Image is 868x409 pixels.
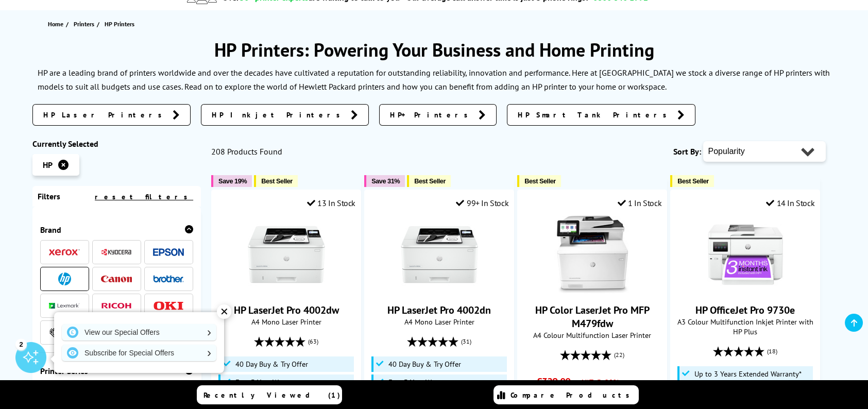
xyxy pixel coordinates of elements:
div: 99+ In Stock [456,198,508,208]
button: Best Seller [407,175,451,187]
a: HP Laser Printers [32,104,191,126]
span: Printers [74,19,94,29]
span: £329.00 [537,375,570,388]
button: Best Seller [670,175,714,187]
a: Recently Viewed (1) [197,385,342,404]
a: HP Color LaserJet Pro MFP M479fdw [554,285,631,295]
a: HP LaserJet Pro 4002dn [387,303,491,317]
h1: HP Printers: Powering Your Business and Home Printing [32,38,836,62]
span: Best Seller [414,177,446,185]
span: A3 Colour Multifunction Inkjet Printer with HP Plus [676,317,814,336]
a: Home [48,19,66,29]
span: Best Seller [261,177,293,185]
span: Free 3 Year Warranty [388,378,454,386]
div: ✕ [217,304,231,319]
img: OKI [153,301,184,310]
span: Free 3 Year Warranty [235,378,301,386]
div: Brand [40,225,194,235]
img: HP LaserJet Pro 4002dw [248,216,325,293]
span: Save 31% [371,177,400,185]
span: (31) [461,332,471,351]
span: (22) [614,345,624,365]
span: HP Laser Printers [43,110,167,120]
span: ex VAT @ 20% [573,377,619,387]
img: Canon [101,276,132,282]
span: Up to 3 Years Extended Warranty* [694,370,802,378]
a: Subscribe for Special Offers [62,345,216,361]
a: HP [49,272,80,285]
a: Xerox [49,246,80,259]
span: 40 Day Buy & Try Offer [388,360,461,368]
a: Canon [101,272,132,285]
span: 208 Products Found [211,146,282,157]
span: A4 Colour Multifunction Laser Printer [523,330,661,340]
a: Compare Products [493,385,639,404]
button: Save 19% [211,175,252,187]
div: 1 In Stock [617,198,661,208]
span: Best Seller [677,177,709,185]
img: Kyocera [101,248,132,256]
span: Sort By: [673,146,701,157]
div: 14 In Stock [766,198,814,208]
a: HP LaserJet Pro 4002dw [248,285,325,295]
a: Printers [74,19,97,29]
a: HP Smart Tank Printers [507,104,695,126]
img: Xerox [49,249,80,256]
button: Best Seller [517,175,561,187]
a: HP Inkjet Printers [201,104,369,126]
span: Compare Products [510,390,635,400]
a: Epson [153,246,184,259]
span: Filters [38,191,60,201]
a: reset filters [95,192,193,201]
span: HP Smart Tank Printers [518,110,672,120]
img: HP LaserJet Pro 4002dn [401,216,478,293]
a: HP LaserJet Pro 4002dw [234,303,339,317]
img: Ricoh [101,303,132,309]
img: Brother [153,275,184,282]
a: OKI [153,299,184,312]
a: Lexmark [49,299,80,312]
a: HP Color LaserJet Pro MFP M479fdw [535,303,650,330]
a: Kyocera [101,246,132,259]
p: HP are a leading brand of printers worldwide and over the decades have cultivated a reputation fo... [38,67,830,92]
div: 2 [15,338,27,350]
a: Zebra [49,326,80,339]
span: A4 Mono Laser Printer [217,317,355,327]
a: HP OfficeJet Pro 9730e [695,303,795,317]
span: Recently Viewed (1) [203,390,341,400]
img: HP OfficeJet Pro 9730e [707,216,784,293]
button: Save 31% [364,175,405,187]
a: HP LaserJet Pro 4002dn [401,285,478,295]
a: Brother [153,272,184,285]
a: HP+ Printers [379,104,497,126]
span: Save 19% [218,177,247,185]
span: (63) [308,332,318,351]
a: Ricoh [101,299,132,312]
span: Best Seller [524,177,556,185]
a: HP OfficeJet Pro 9730e [707,285,784,295]
img: Epson [153,248,184,256]
img: HP Color LaserJet Pro MFP M479fdw [554,216,631,293]
a: View our Special Offers [62,324,216,340]
span: 40 Day Buy & Try Offer [235,360,308,368]
span: HP Inkjet Printers [212,110,346,120]
span: (18) [767,342,777,361]
span: HP Printers [105,20,134,28]
button: Best Seller [254,175,298,187]
img: HP [58,272,71,285]
img: Zebra [49,328,80,338]
span: HP [43,160,53,170]
div: Currently Selected [32,139,201,149]
span: A4 Mono Laser Printer [370,317,508,327]
div: 13 In Stock [307,198,355,208]
img: Lexmark [49,303,80,309]
span: HP+ Printers [390,110,473,120]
